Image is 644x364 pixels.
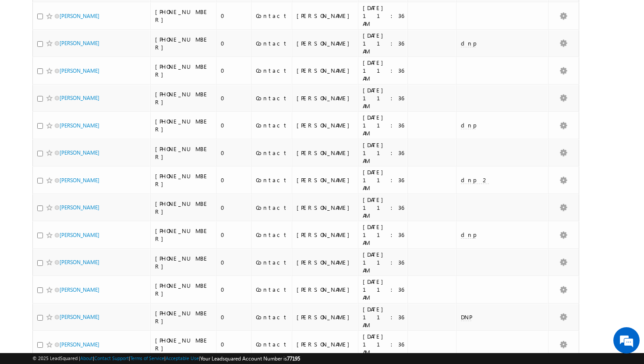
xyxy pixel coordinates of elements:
a: [PERSON_NAME] [60,122,99,129]
div: [PERSON_NAME] [297,204,354,212]
div: 0 [221,39,247,47]
a: [PERSON_NAME] [60,40,99,46]
div: [PHONE_NUMBER] [155,8,212,24]
div: 0 [221,94,247,102]
div: [DATE] 11:36 AM [363,305,404,329]
div: Contact [256,340,288,348]
span: dnp [461,231,476,238]
div: [DATE] 11:36 AM [363,113,404,137]
div: [DATE] 11:36 AM [363,251,404,274]
div: 0 [221,258,247,266]
div: [PERSON_NAME] [297,121,354,129]
div: [PHONE_NUMBER] [155,90,212,106]
div: [PERSON_NAME] [297,313,354,321]
div: [DATE] 11:36 AM [363,4,404,28]
div: Contact [256,258,288,266]
div: 0 [221,204,247,212]
div: [DATE] 11:36 AM [363,141,404,165]
a: [PERSON_NAME] [60,204,99,211]
span: © 2025 LeadSquared | | | | | [32,354,300,363]
div: [DATE] 11:36 AM [363,86,404,110]
div: [PERSON_NAME] [297,258,354,266]
div: Contact [256,67,288,74]
div: Contact [256,149,288,157]
a: Acceptable Use [166,355,199,361]
div: [DATE] 11:36 AM [363,59,404,82]
div: [PERSON_NAME] [297,39,354,47]
div: [PHONE_NUMBER] [155,254,212,270]
div: [PHONE_NUMBER] [155,282,212,297]
div: [PERSON_NAME] [297,340,354,348]
span: Your Leadsquared Account Number is [200,355,300,362]
div: Contact [256,12,288,20]
a: [PERSON_NAME] [60,259,99,265]
a: [PERSON_NAME] [60,149,99,156]
div: Contact [256,231,288,239]
div: [PHONE_NUMBER] [155,172,212,188]
div: [PERSON_NAME] [297,231,354,239]
div: 0 [221,12,247,20]
div: 0 [221,176,247,184]
span: dnp [461,121,476,129]
div: [PERSON_NAME] [297,149,354,157]
div: [PHONE_NUMBER] [155,117,212,133]
div: [PERSON_NAME] [297,286,354,293]
a: About [80,355,93,361]
div: [DATE] 11:36 AM [363,223,404,247]
span: 77195 [287,355,300,362]
div: Contact [256,313,288,321]
div: [PHONE_NUMBER] [155,145,212,161]
div: 0 [221,149,247,157]
div: 0 [221,313,247,321]
div: [PERSON_NAME] [297,67,354,74]
div: 0 [221,340,247,348]
div: [DATE] 11:36 AM [363,32,404,55]
div: [PHONE_NUMBER] [155,309,212,325]
div: Contact [256,286,288,293]
div: [PHONE_NUMBER] [155,200,212,216]
div: [DATE] 11:36 AM [363,168,404,192]
a: [PERSON_NAME] [60,341,99,348]
div: Contact [256,39,288,47]
div: Contact [256,204,288,212]
div: [PHONE_NUMBER] [155,227,212,243]
span: DNP [461,313,471,321]
span: dnp [461,39,476,47]
div: [PERSON_NAME] [297,12,354,20]
span: dnp 2 [461,176,489,184]
div: [PHONE_NUMBER] [155,35,212,51]
a: Contact Support [94,355,129,361]
div: 0 [221,286,247,293]
a: [PERSON_NAME] [60,67,99,74]
div: [PHONE_NUMBER] [155,336,212,352]
a: [PERSON_NAME] [60,314,99,320]
a: Terms of Service [130,355,164,361]
div: Contact [256,176,288,184]
div: [DATE] 11:36 AM [363,332,404,356]
a: [PERSON_NAME] [60,232,99,238]
a: [PERSON_NAME] [60,95,99,101]
div: [PHONE_NUMBER] [155,63,212,78]
div: [PERSON_NAME] [297,176,354,184]
div: [DATE] 11:36 AM [363,278,404,301]
div: 0 [221,67,247,74]
div: [DATE] 11:36 AM [363,196,404,219]
div: 0 [221,231,247,239]
div: [PERSON_NAME] [297,94,354,102]
a: [PERSON_NAME] [60,286,99,293]
div: Contact [256,121,288,129]
a: [PERSON_NAME] [60,13,99,19]
a: [PERSON_NAME] [60,177,99,184]
div: Contact [256,94,288,102]
div: 0 [221,121,247,129]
